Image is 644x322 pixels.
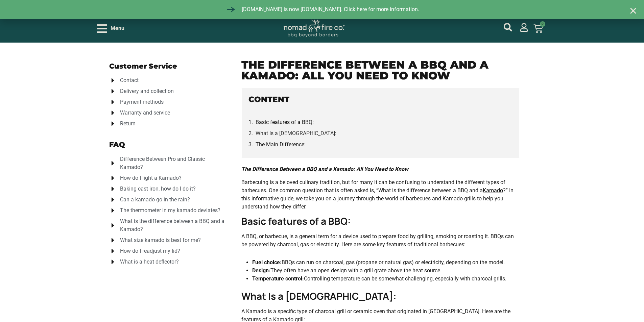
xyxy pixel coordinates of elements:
[109,87,228,95] a: Delivery and collection
[118,87,174,95] span: Delivery and collection
[483,187,503,194] a: Kamado
[109,247,228,255] a: How do I readjust my lid?
[225,3,419,16] a: [DOMAIN_NAME] is now [DOMAIN_NAME]. Click here for more information.
[252,275,509,283] li: Controlling temperature can be somewhat challenging, especially with charcoal grills.
[118,196,190,204] span: Can a kamado go in the rain?
[109,98,228,106] a: Payment methods
[240,5,419,14] span: [DOMAIN_NAME] is now [DOMAIN_NAME]. Click here for more information.
[109,76,228,84] a: Contact
[525,20,551,37] a: 0
[109,155,228,171] a: Difference Between Pro and Classic Kamado?
[241,59,520,81] h1: The Difference Between a BBQ and a Kamado: All You Need to Know
[118,258,179,266] span: What is a heat deflector?
[252,267,509,275] li: They often have an open design with a grill grate above the heat source.
[248,95,512,104] h4: Content
[241,290,397,302] strong: What Is a [DEMOGRAPHIC_DATA]:
[109,120,228,128] a: Return
[97,23,124,34] div: Open/Close Menu
[118,109,170,117] span: Warranty and service
[241,215,351,227] strong: Basic features of a BBQ:
[241,232,520,249] p: A BBQ, or barbecue, is a general term for a device used to prepare food by grilling, smoking or r...
[109,258,228,266] a: What is a heat deflector?
[109,141,228,148] h2: FAQ
[118,217,228,233] span: What is the difference between a BBQ and a Kamado?
[109,196,228,204] a: Can a kamado go in the rain?
[252,267,270,274] strong: Design:
[109,236,228,244] a: What size kamado is best for me?
[118,206,220,215] span: The thermometer in my kamado deviates?
[118,76,139,84] span: Contact
[252,258,509,267] li: BBQs can run on charcoal, gas (propane or natural gas) or electricity, depending on the model.
[118,247,180,255] span: How do I readjust my lid?
[109,185,228,193] a: Baking cast iron, how do I do it?
[118,155,228,171] span: Difference Between Pro and Classic Kamado?
[118,185,196,193] span: Baking cast iron, how do I do it?
[241,178,520,211] p: Barbecuing is a beloved culinary tradition, but for many it can be confusing to understand the di...
[118,98,164,106] span: Payment methods
[504,23,512,31] a: mijn account
[629,7,637,15] a: Close
[256,118,314,126] a: Basic features of a BBQ:
[109,217,228,233] a: What is the difference between a BBQ and a Kamado?
[109,174,228,182] a: How do I light a Kamado?
[520,23,528,32] a: mijn account
[252,275,304,282] strong: Temperature control:
[241,166,408,172] em: The Difference Between a BBQ and a Kamado: All You Need to Know
[118,120,136,128] span: Return
[256,140,306,149] a: The Main Difference:
[118,236,201,244] span: What size kamado is best for me?
[118,174,182,182] span: How do I light a Kamado?
[540,21,545,27] span: 0
[109,109,228,117] a: Warranty and service
[252,259,282,266] strong: Fuel choice:
[256,129,336,138] a: What Is a [DEMOGRAPHIC_DATA]:
[109,63,228,70] h2: Customer Service
[111,24,124,32] span: Menu
[109,206,228,215] a: The thermometer in my kamado deviates?
[284,20,344,38] img: Nomad Logo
